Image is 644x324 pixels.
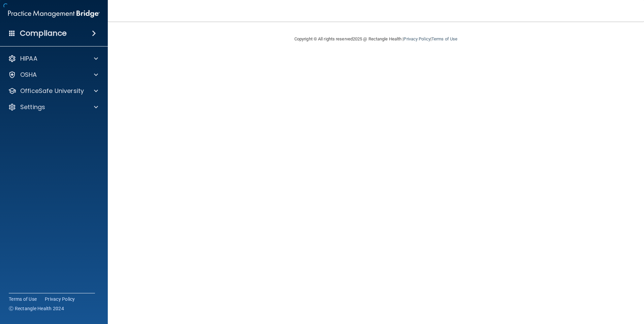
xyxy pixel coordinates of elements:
p: OSHA [20,71,37,79]
p: HIPAA [20,55,37,63]
p: OfficeSafe University [20,87,84,95]
a: OSHA [8,71,98,79]
a: OfficeSafe University [8,87,98,95]
a: Settings [8,103,98,111]
a: Terms of Use [431,36,457,41]
a: Privacy Policy [404,36,430,41]
a: HIPAA [8,55,98,63]
p: Settings [20,103,45,111]
img: PMB logo [8,7,100,21]
div: Copyright © All rights reserved 2025 @ Rectangle Health | | [253,28,499,50]
a: Privacy Policy [45,296,75,302]
h4: Compliance [20,29,67,38]
span: Ⓒ Rectangle Health 2024 [9,305,64,312]
a: Terms of Use [9,296,37,302]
